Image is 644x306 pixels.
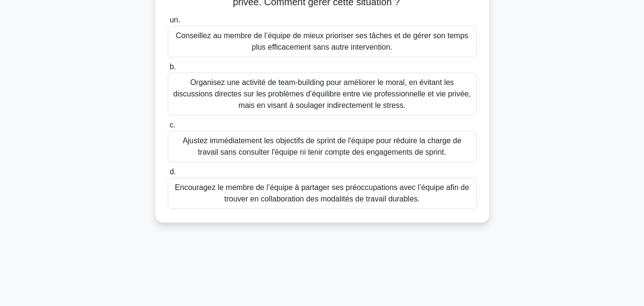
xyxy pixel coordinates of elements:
font: Conseillez au membre de l’équipe de mieux prioriser ses tâches et de gérer son temps plus efficac... [176,32,469,51]
font: b. [170,63,176,71]
font: d. [170,168,176,176]
font: Ajustez immédiatement les objectifs de sprint de l'équipe pour réduire la charge de travail sans ... [183,137,461,156]
font: Organisez une activité de team-building pour améliorer le moral, en évitant les discussions direc... [173,78,470,109]
font: c. [170,121,175,129]
font: Encouragez le membre de l’équipe à partager ses préoccupations avec l’équipe afin de trouver en c... [175,183,469,203]
font: un. [170,16,180,24]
